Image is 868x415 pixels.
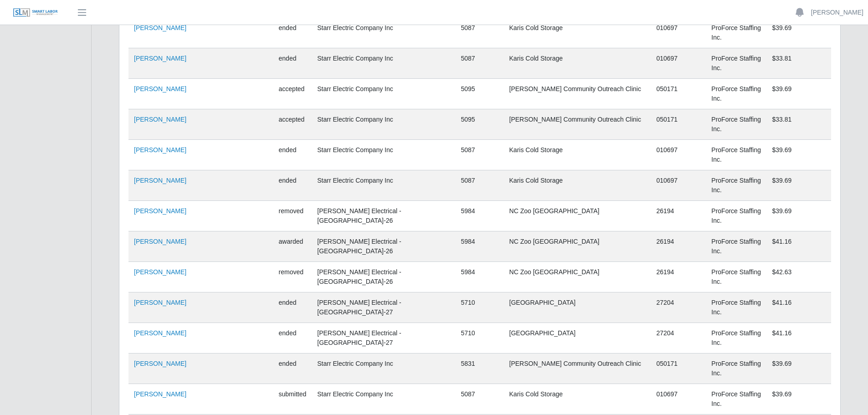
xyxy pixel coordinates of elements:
[455,170,503,201] td: 5087
[766,262,831,292] td: $42.63
[651,170,706,201] td: 010697
[706,354,766,384] td: ProForce Staffing Inc.
[651,292,706,323] td: 27204
[766,384,831,415] td: $39.69
[766,79,831,109] td: $39.69
[651,140,706,170] td: 010697
[273,201,312,231] td: removed
[134,116,186,123] a: [PERSON_NAME]
[504,323,651,354] td: [GEOGRAPHIC_DATA]
[651,354,706,384] td: 050171
[706,292,766,323] td: ProForce Staffing Inc.
[504,354,651,384] td: [PERSON_NAME] Community Outreach Clinic
[273,140,312,170] td: ended
[766,18,831,48] td: $39.69
[651,201,706,231] td: 26194
[504,170,651,201] td: Karis Cold Storage
[766,231,831,262] td: $41.16
[706,201,766,231] td: ProForce Staffing Inc.
[312,354,455,384] td: Starr Electric Company Inc
[706,262,766,292] td: ProForce Staffing Inc.
[706,48,766,79] td: ProForce Staffing Inc.
[455,354,503,384] td: 5831
[134,207,186,215] a: [PERSON_NAME]
[134,238,186,245] a: [PERSON_NAME]
[273,354,312,384] td: ended
[312,262,455,292] td: [PERSON_NAME] Electrical - [GEOGRAPHIC_DATA]-26
[273,262,312,292] td: removed
[312,140,455,170] td: Starr Electric Company Inc
[13,8,58,18] img: SLM Logo
[504,201,651,231] td: NC Zoo [GEOGRAPHIC_DATA]
[455,48,503,79] td: 5087
[504,384,651,415] td: Karis Cold Storage
[134,329,186,337] a: [PERSON_NAME]
[504,140,651,170] td: Karis Cold Storage
[134,55,186,62] a: [PERSON_NAME]
[706,18,766,48] td: ProForce Staffing Inc.
[134,390,186,398] a: [PERSON_NAME]
[134,268,186,276] a: [PERSON_NAME]
[706,231,766,262] td: ProForce Staffing Inc.
[312,170,455,201] td: Starr Electric Company Inc
[504,231,651,262] td: NC Zoo [GEOGRAPHIC_DATA]
[504,109,651,140] td: [PERSON_NAME] Community Outreach Clinic
[504,262,651,292] td: NC Zoo [GEOGRAPHIC_DATA]
[706,140,766,170] td: ProForce Staffing Inc.
[312,292,455,323] td: [PERSON_NAME] Electrical - [GEOGRAPHIC_DATA]-27
[455,109,503,140] td: 5095
[706,79,766,109] td: ProForce Staffing Inc.
[455,262,503,292] td: 5984
[455,201,503,231] td: 5984
[455,18,503,48] td: 5087
[273,109,312,140] td: accepted
[766,170,831,201] td: $39.69
[706,170,766,201] td: ProForce Staffing Inc.
[766,48,831,79] td: $33.81
[312,48,455,79] td: Starr Electric Company Inc
[312,109,455,140] td: Starr Electric Company Inc
[766,292,831,323] td: $41.16
[312,231,455,262] td: [PERSON_NAME] Electrical - [GEOGRAPHIC_DATA]-26
[706,323,766,354] td: ProForce Staffing Inc.
[312,79,455,109] td: Starr Electric Company Inc
[766,201,831,231] td: $39.69
[651,48,706,79] td: 010697
[766,323,831,354] td: $41.16
[134,299,186,306] a: [PERSON_NAME]
[455,384,503,415] td: 5087
[312,384,455,415] td: Starr Electric Company Inc
[651,384,706,415] td: 010697
[504,18,651,48] td: Karis Cold Storage
[273,231,312,262] td: awarded
[455,292,503,323] td: 5710
[651,109,706,140] td: 050171
[504,79,651,109] td: [PERSON_NAME] Community Outreach Clinic
[273,323,312,354] td: ended
[134,24,186,31] a: [PERSON_NAME]
[455,323,503,354] td: 5710
[134,85,186,92] a: [PERSON_NAME]
[455,140,503,170] td: 5087
[706,384,766,415] td: ProForce Staffing Inc.
[134,177,186,184] a: [PERSON_NAME]
[651,262,706,292] td: 26194
[312,18,455,48] td: Starr Electric Company Inc
[706,109,766,140] td: ProForce Staffing Inc.
[651,231,706,262] td: 26194
[273,384,312,415] td: submitted
[766,354,831,384] td: $39.69
[134,146,186,154] a: [PERSON_NAME]
[651,323,706,354] td: 27204
[312,323,455,354] td: [PERSON_NAME] Electrical - [GEOGRAPHIC_DATA]-27
[134,360,186,367] a: [PERSON_NAME]
[504,48,651,79] td: Karis Cold Storage
[273,79,312,109] td: accepted
[273,48,312,79] td: ended
[455,231,503,262] td: 5984
[651,79,706,109] td: 050171
[766,109,831,140] td: $33.81
[811,8,863,17] a: [PERSON_NAME]
[273,170,312,201] td: ended
[766,140,831,170] td: $39.69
